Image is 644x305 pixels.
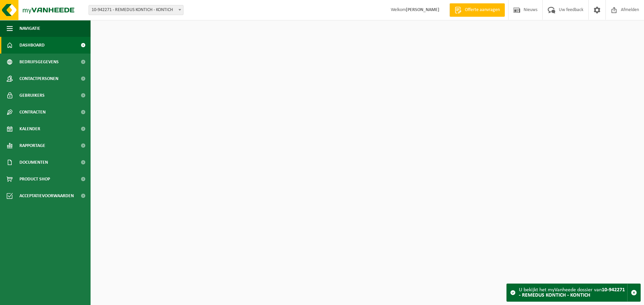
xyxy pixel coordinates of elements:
span: 10-942271 - REMEDUS KONTICH - KONTICH [89,5,183,15]
div: U bekijkt het myVanheede dossier van [519,284,627,301]
span: Documenten [19,154,48,171]
span: Contactpersonen [19,70,58,87]
span: Product Shop [19,171,50,187]
span: Kalender [19,121,40,137]
strong: 10-942271 - REMEDUS KONTICH - KONTICH [519,287,625,298]
span: Acceptatievoorwaarden [19,187,74,204]
span: Offerte aanvragen [463,7,501,13]
span: Gebruikers [19,87,45,104]
strong: [PERSON_NAME] [406,7,439,12]
span: Dashboard [19,37,45,54]
a: Offerte aanvragen [449,3,505,17]
span: Contracten [19,104,46,121]
span: Bedrijfsgegevens [19,54,59,70]
span: Navigatie [19,20,40,37]
span: 10-942271 - REMEDUS KONTICH - KONTICH [89,5,183,15]
span: Rapportage [19,137,45,154]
